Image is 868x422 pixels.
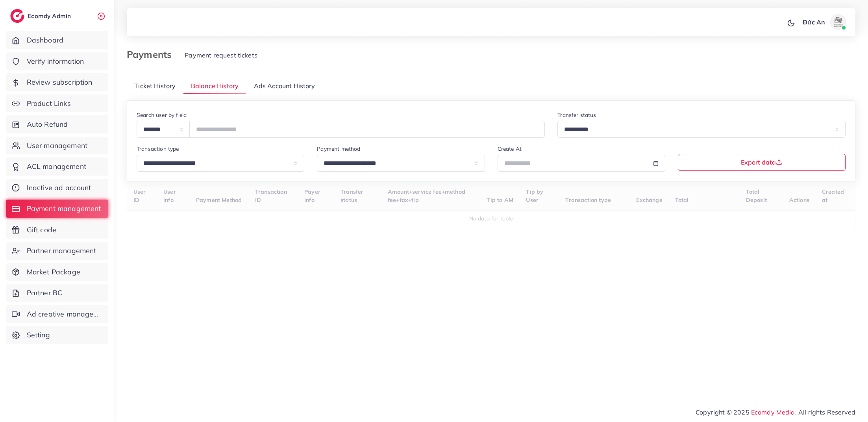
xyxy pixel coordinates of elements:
span: Ticket History [134,81,176,91]
span: Balance History [191,81,239,91]
span: Review subscription [27,77,93,87]
h3: Payments [127,49,178,60]
label: Transaction type [137,145,179,153]
span: Verify information [27,56,84,67]
a: User management [6,137,108,155]
span: Inactive ad account [27,183,91,193]
span: Copyright © 2025 [696,407,855,417]
span: Dashboard [27,35,63,45]
a: Dashboard [6,31,108,49]
span: Ad creative management [27,309,102,319]
label: Search user by field [137,111,187,119]
a: Market Package [6,263,108,281]
label: Create At [498,145,522,153]
img: avatar [830,14,846,30]
span: Partner management [27,246,96,256]
span: Product Links [27,98,71,109]
label: Payment method [317,145,360,153]
a: Gift code [6,221,108,239]
span: , All rights Reserved [795,407,855,417]
a: Auto Refund [6,115,108,133]
img: logo [10,9,24,23]
label: Transfer status [557,111,596,119]
span: Market Package [27,267,80,277]
a: Payment management [6,200,108,218]
a: logoEcomdy Admin [10,9,73,23]
a: Review subscription [6,73,108,91]
span: Auto Refund [27,119,68,130]
a: ACL management [6,157,108,176]
a: Partner management [6,242,108,260]
a: Đức Anavatar [798,14,849,30]
span: Setting [27,330,50,340]
span: Payment management [27,204,101,214]
a: Ad creative management [6,305,108,323]
h2: Ecomdy Admin [28,12,73,20]
span: ACL management [27,161,86,172]
a: Setting [6,326,108,344]
a: Inactive ad account [6,179,108,197]
p: Đức An [803,17,825,27]
span: User management [27,141,87,151]
span: Ads Account History [254,81,315,91]
button: Export data [678,154,846,171]
a: Verify information [6,52,108,70]
span: Gift code [27,225,56,235]
a: Partner BC [6,284,108,302]
a: Ecomdy Media [751,408,795,416]
span: Partner BC [27,288,63,298]
span: Payment request tickets [185,51,257,59]
a: Product Links [6,94,108,113]
span: Export data [741,159,782,165]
